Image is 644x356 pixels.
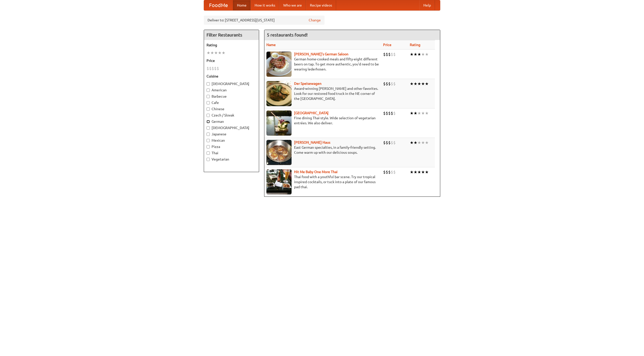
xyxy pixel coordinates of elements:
input: Vegetarian [207,158,210,161]
li: ★ [410,52,414,57]
label: Czech / Slovak [207,113,256,118]
p: Award-winning [PERSON_NAME] and other favorites. Look for our restored food truck in the NE corne... [266,86,379,101]
li: ★ [218,50,222,56]
label: Cafe [207,100,256,105]
a: [PERSON_NAME]'s German Saloon [294,52,348,56]
img: esthers.jpg [266,52,292,77]
li: ★ [214,50,218,56]
li: ★ [410,140,414,145]
li: ★ [425,140,429,145]
li: $ [393,140,396,145]
a: [GEOGRAPHIC_DATA] [294,111,329,115]
li: ★ [414,110,417,116]
label: American [207,88,256,93]
a: Name [266,43,276,47]
label: [DEMOGRAPHIC_DATA] [207,81,256,86]
label: Chinese [207,106,256,111]
li: ★ [414,81,417,87]
a: Der Speisewagen [294,82,321,86]
li: $ [388,140,391,145]
li: ★ [425,169,429,175]
li: $ [212,66,214,71]
li: $ [386,81,388,87]
li: $ [388,169,391,175]
input: Cafe [207,101,210,104]
li: ★ [417,169,421,175]
li: ★ [421,110,425,116]
input: Pizza [207,145,210,148]
input: American [207,89,210,92]
li: $ [388,81,391,87]
input: Barbecue [207,95,210,98]
li: ★ [210,50,214,56]
li: $ [391,169,393,175]
input: Czech / Slovak [207,114,210,117]
li: $ [391,81,393,87]
label: Barbecue [207,94,256,99]
li: $ [393,81,396,87]
li: ★ [425,52,429,57]
li: $ [391,110,393,116]
li: ★ [417,52,421,57]
label: [DEMOGRAPHIC_DATA] [207,125,256,130]
li: $ [386,110,388,116]
label: Mexican [207,138,256,143]
ng-pluralize: 5 restaurants found! [267,32,308,37]
input: Mexican [207,139,210,142]
li: $ [388,110,391,116]
img: kohlhaus.jpg [266,140,292,165]
li: $ [393,52,396,57]
input: Thai [207,151,210,155]
li: $ [383,140,386,145]
label: German [207,119,256,124]
a: FoodMe [204,0,233,10]
li: ★ [421,140,425,145]
p: East German specialties, in a family-friendly setting. Come warm up with our delicious soups. [266,145,379,155]
li: $ [388,52,391,57]
li: $ [209,66,212,71]
div: Deliver to: [STREET_ADDRESS][US_STATE] [204,16,325,25]
img: satay.jpg [266,110,292,136]
a: Change [309,18,321,23]
a: Recipe videos [306,0,336,10]
li: ★ [414,169,417,175]
a: Price [383,43,391,47]
li: $ [383,52,386,57]
li: ★ [207,50,210,56]
li: ★ [414,52,417,57]
li: ★ [421,169,425,175]
label: Thai [207,150,256,155]
li: ★ [414,140,417,145]
input: [DEMOGRAPHIC_DATA] [207,82,210,86]
h4: Filter Restaurants [204,30,259,40]
label: Pizza [207,144,256,149]
a: Help [419,0,435,10]
h5: Cuisine [207,74,256,79]
li: $ [386,52,388,57]
a: How it works [251,0,279,10]
input: German [207,120,210,123]
li: ★ [417,110,421,116]
li: ★ [425,110,429,116]
p: Fine dining Thai-style. Wide selection of vegetarian entrées. We also deliver. [266,115,379,126]
li: $ [391,52,393,57]
img: babythai.jpg [266,169,292,194]
input: Chinese [207,107,210,111]
p: Thai food with a youthful bar scene. Try our tropical inspired cocktails, or tuck into a plate of... [266,174,379,189]
li: ★ [410,81,414,87]
label: Japanese [207,132,256,137]
label: Vegetarian [207,157,256,162]
li: $ [386,140,388,145]
li: ★ [425,81,429,87]
li: $ [214,66,217,71]
a: Who we are [279,0,306,10]
a: Rating [410,43,420,47]
li: $ [383,81,386,87]
li: $ [207,66,209,71]
input: [DEMOGRAPHIC_DATA] [207,126,210,130]
li: ★ [421,81,425,87]
input: Japanese [207,133,210,136]
p: German home-cooked meals and fifty-eight different beers on tap. To get more authentic, you'd nee... [266,57,379,72]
